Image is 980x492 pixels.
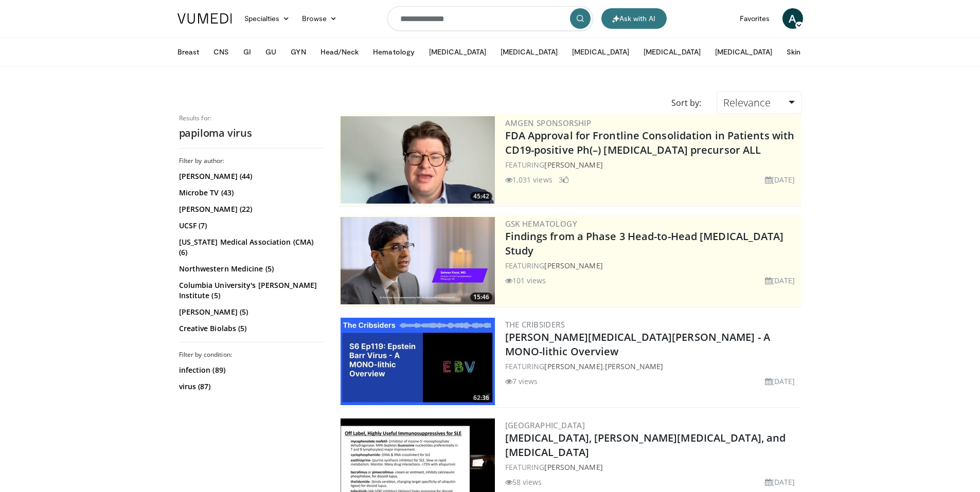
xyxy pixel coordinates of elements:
[179,171,320,181] a: [PERSON_NAME] (44)
[637,42,707,62] button: [MEDICAL_DATA]
[470,393,492,403] span: 62:36
[238,8,296,29] a: Specialties
[734,8,776,29] a: Favorites
[782,8,803,29] a: A
[470,192,492,201] span: 45:42
[601,8,667,29] button: Ask with AI
[505,330,770,358] a: [PERSON_NAME][MEDICAL_DATA][PERSON_NAME] - A MONO-lithic Overview
[544,160,602,170] a: [PERSON_NAME]
[179,126,323,140] h2: papiloma virus
[179,280,320,301] a: Columbia University's [PERSON_NAME] Institute (5)
[314,42,365,62] button: Head/Neck
[177,13,232,24] img: VuMedi Logo
[341,217,495,304] a: 15:46
[341,318,495,405] a: 62:36
[544,261,602,270] a: [PERSON_NAME]
[179,264,320,274] a: Northwestern Medicine (5)
[505,129,795,157] a: FDA Approval for Frontline Consolidation in Patients with CD19-positive Ph(–) [MEDICAL_DATA] prec...
[179,157,323,165] h3: Filter by author:
[179,351,323,359] h3: Filter by condition:
[664,92,709,114] div: Sort by:
[387,6,593,31] input: Search topics, interventions
[505,174,553,185] li: 1,031 views
[505,431,786,459] a: [MEDICAL_DATA], [PERSON_NAME][MEDICAL_DATA], and [MEDICAL_DATA]
[470,293,492,302] span: 15:46
[171,42,205,62] button: Breast
[237,42,257,62] button: GI
[505,319,565,330] a: The Cribsiders
[259,42,282,62] button: GU
[765,275,795,286] li: [DATE]
[179,221,320,231] a: UCSF (7)
[505,420,585,430] a: [GEOGRAPHIC_DATA]
[284,42,312,62] button: GYN
[505,361,799,372] div: FEATURING ,
[505,376,538,387] li: 7 views
[179,381,320,392] a: virus (87)
[179,114,323,122] p: Results for:
[765,174,795,185] li: [DATE]
[367,42,421,62] button: Hematology
[605,361,663,371] a: [PERSON_NAME]
[179,237,320,258] a: [US_STATE] Medical Association (CMA) (6)
[179,188,320,198] a: Microbe TV (43)
[544,462,602,472] a: [PERSON_NAME]
[505,118,592,128] a: Amgen Sponsorship
[765,376,795,387] li: [DATE]
[544,361,602,371] a: [PERSON_NAME]
[207,42,235,62] button: CNS
[423,42,492,62] button: [MEDICAL_DATA]
[179,365,320,375] a: infection (89)
[341,116,495,204] img: 0487cae3-be8e-480d-8894-c5ed9a1cba93.png.300x170_q85_crop-smart_upscale.png
[179,307,320,317] a: [PERSON_NAME] (5)
[566,42,635,62] button: [MEDICAL_DATA]
[780,42,807,62] button: Skin
[505,477,542,487] li: 58 views
[559,174,569,185] li: 3
[179,204,320,214] a: [PERSON_NAME] (22)
[179,323,320,334] a: Creative Biolabs (5)
[296,8,343,29] a: Browse
[505,218,578,229] a: GSK Hematology
[505,275,546,286] li: 101 views
[505,229,784,258] a: Findings from a Phase 3 Head-to-Head [MEDICAL_DATA] Study
[765,477,795,487] li: [DATE]
[494,42,564,62] button: [MEDICAL_DATA]
[717,92,801,114] a: Relevance
[505,462,799,472] div: FEATURING
[723,96,771,110] span: Relevance
[505,159,799,170] div: FEATURING
[341,217,495,304] img: 3b660c6b-d4d7-4db6-9f85-1d63dab300d5.png.300x170_q85_crop-smart_upscale.png
[709,42,778,62] button: [MEDICAL_DATA]
[505,260,799,271] div: FEATURING
[341,318,495,405] img: 5516b01e-5f62-4ae0-8a07-cee301fcd5f6.300x170_q85_crop-smart_upscale.jpg
[341,116,495,204] a: 45:42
